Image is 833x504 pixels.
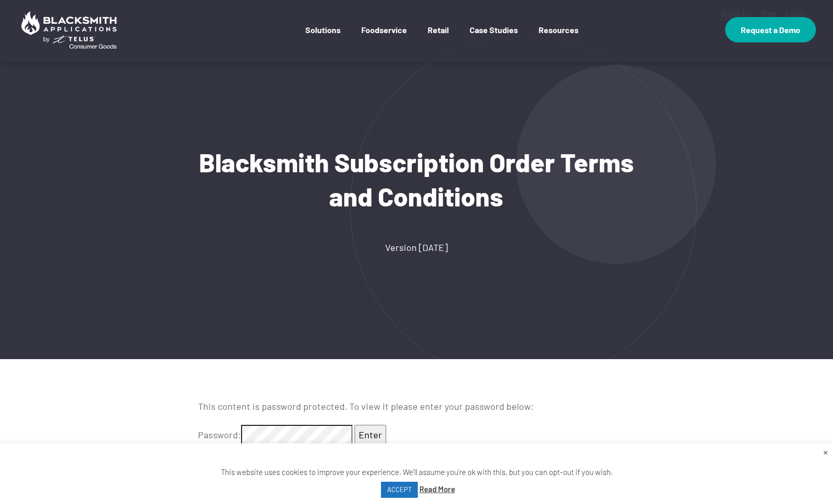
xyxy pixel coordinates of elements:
[198,398,635,414] p: This content is password protected. To view it please enter your password below:
[470,25,518,50] a: Case Studies
[419,482,455,496] a: Read More
[198,239,635,256] p: Version [DATE]
[361,25,407,50] a: Foodservice
[241,425,352,444] input: Password:
[539,25,578,50] a: Resources
[381,482,418,498] a: ACCEPT
[198,425,352,444] label: Password:
[355,425,386,444] input: Enter
[221,467,613,494] span: This website uses cookies to improve your experience. We'll assume you're ok with this, but you c...
[428,25,449,50] a: Retail
[17,7,121,53] img: Blacksmith Applications by TELUS Consumer Goods
[198,145,635,213] h1: Blacksmith Subscription Order Terms and Conditions
[305,25,341,50] a: Solutions
[725,17,816,42] a: Request a Demo
[823,446,828,457] a: Close the cookie bar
